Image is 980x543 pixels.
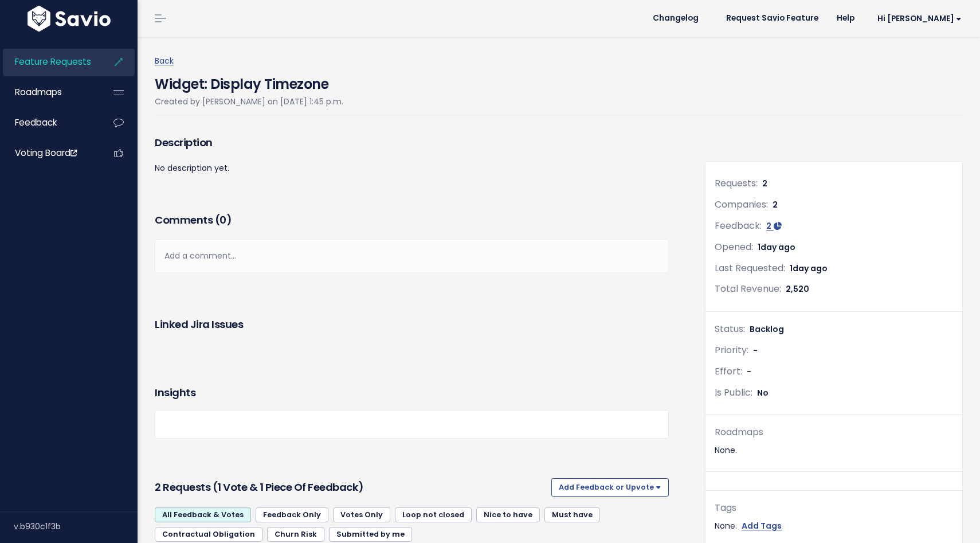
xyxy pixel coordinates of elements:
span: Opened: [715,240,753,253]
a: Loop not closed [395,507,472,522]
a: Help [828,10,864,27]
div: Add a comment... [155,239,669,273]
h3: Insights [155,385,195,401]
span: 0 [219,213,226,227]
div: None. [715,443,953,458]
h4: Widget: Display Timezone [155,68,343,95]
span: day ago [761,241,795,253]
span: Effort: [715,365,742,378]
a: Hi [PERSON_NAME] [864,10,971,28]
span: Feature Requests [15,56,91,68]
a: Roadmaps [3,79,95,106]
span: Created by [PERSON_NAME] on [DATE] 1:45 p.m. [155,96,343,107]
span: Voting Board [15,147,77,159]
a: Submitted by me [329,527,412,542]
button: Add Feedback or Upvote [551,478,669,497]
a: Feedback Only [256,507,328,522]
h3: 2 Requests (1 Vote & 1 piece of Feedback) [155,479,547,495]
span: Backlog [750,323,784,335]
img: logo-white.9d6f32f41409.svg [25,6,113,32]
a: Must have [544,507,600,522]
span: Hi [PERSON_NAME] [877,14,962,23]
span: day ago [793,263,828,274]
a: Request Savio Feature [717,10,828,27]
a: Voting Board [3,140,95,166]
span: 2 [762,178,767,189]
div: Roadmaps [715,424,953,441]
span: - [747,366,751,377]
a: 2 [766,220,782,232]
a: Add Tags [742,519,782,533]
span: 2,520 [786,283,809,295]
div: None. [715,519,953,533]
span: Feedback [15,116,57,128]
h3: Comments ( ) [155,212,669,228]
span: Is Public: [715,386,752,399]
a: Churn Risk [267,527,324,542]
span: Total Revenue: [715,282,781,295]
span: Roadmaps [15,86,62,98]
h3: Linked Jira issues [155,317,243,333]
span: Requests: [715,177,758,190]
a: All Feedback & Votes [155,507,251,522]
a: Back [155,55,174,67]
p: No description yet. [155,161,669,175]
a: Contractual Obligation [155,527,262,542]
span: 2 [773,199,778,210]
span: Last Requested: [715,261,785,275]
span: 1 [758,241,795,253]
span: Feedback: [715,219,762,232]
a: Feedback [3,110,95,136]
span: 1 [790,263,828,274]
span: Companies: [715,198,768,211]
span: Priority: [715,343,748,357]
span: Changelog [653,14,699,22]
span: 2 [766,220,771,232]
div: Tags [715,500,953,517]
span: Status: [715,322,745,335]
a: Votes Only [333,507,390,522]
h3: Description [155,135,669,151]
div: v.b930c1f3b [14,511,138,541]
span: No [757,387,769,399]
a: Nice to have [476,507,540,522]
span: - [753,345,758,356]
a: Feature Requests [3,49,95,75]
